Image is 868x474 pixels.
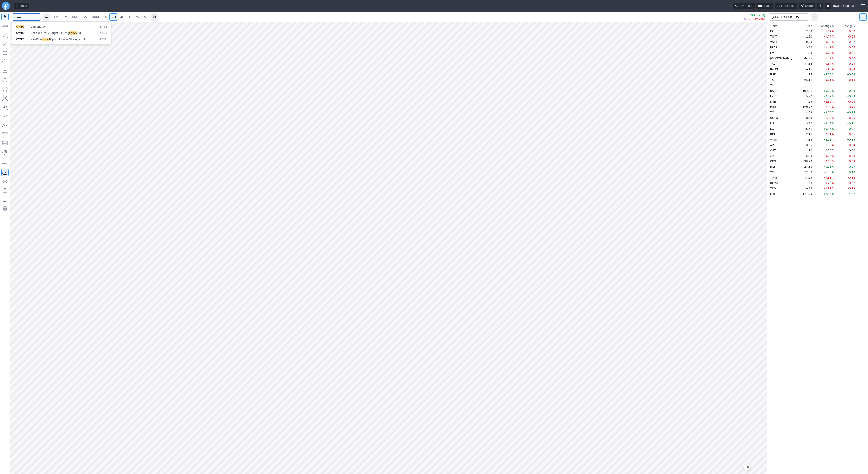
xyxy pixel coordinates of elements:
[847,89,855,92] span: +0.33
[770,40,777,44] span: VNET
[849,149,855,152] span: 0.00
[799,120,813,126] td: 3.32
[1,49,9,57] button: Rectangle
[127,13,134,21] a: D
[770,94,774,98] span: LX
[31,31,69,35] span: Defiance Daily Target 2X Long
[1,178,9,185] button: Hide drawings
[823,192,831,196] span: +2.34
[832,111,834,114] span: %
[100,25,107,29] span: NYSE
[770,105,776,109] span: PDD
[832,62,834,65] span: %
[1,205,9,212] button: Remove all autosaved drawings
[848,160,855,163] span: -0.04
[81,15,88,19] span: 15M
[832,94,834,98] span: %
[1,122,9,129] button: Elliott waves
[118,13,126,21] a: 4H
[744,464,750,470] button: Jump to the most recent bar
[770,46,778,49] span: HUYA
[832,165,834,168] span: %
[799,126,813,131] td: 16.51
[848,78,855,82] span: -0.18
[770,84,775,87] span: XIN
[799,39,813,45] td: 9.63
[100,31,107,35] span: NASD
[823,89,831,92] span: +0.20
[817,3,823,9] button: Toggle dark mode
[770,143,774,147] span: API
[799,88,813,93] td: 162.81
[799,104,813,110] td: 129.47
[16,25,24,28] span: CVNA
[832,35,834,38] span: %
[762,4,771,8] span: Layout
[848,51,855,54] span: -0.01
[770,149,776,152] span: OST
[824,57,831,60] span: -1.02
[733,3,755,9] button: Chart tour
[103,15,107,19] span: 1H
[134,13,141,21] a: W
[52,13,60,21] a: 1M
[848,187,855,190] span: -0.19
[824,160,831,163] span: -0.10
[847,165,855,168] span: +0.07
[42,38,50,41] span: CVNA
[824,100,831,103] span: -2.39
[832,46,834,49] span: %
[848,181,855,185] span: -0.02
[799,93,813,99] td: 5.77
[824,176,831,179] span: -1.31
[120,15,124,19] span: 4H
[770,89,777,92] span: BABA
[825,3,831,9] button: Settings
[12,21,111,45] div: Search
[824,29,831,33] span: -1.14
[823,138,831,141] span: +4.08
[1,140,9,147] button: Position
[832,73,834,76] span: %
[31,38,42,41] span: YieldMax
[799,61,813,66] td: 11.14
[848,40,855,44] span: -0.32
[848,67,855,71] span: -0.24
[848,176,855,179] span: -0.18
[832,89,834,92] span: %
[799,115,813,120] td: 3.49
[1,160,9,167] button: Drawing mode: Single
[848,143,855,147] span: -0.04
[770,165,775,168] span: BILI
[1,94,9,102] button: XABCD
[832,143,834,147] span: %
[848,57,855,60] span: -0.46
[824,62,831,65] span: -0.54
[1,76,9,84] button: Ellipse
[847,170,855,174] span: +0.13
[43,13,50,21] button: Interval
[739,4,752,8] span: Chart tour
[1,22,9,29] button: Measure
[799,148,813,153] td: 1.70
[848,29,855,33] span: -0.03
[1,113,9,120] button: Brush
[833,4,858,8] span: [DATE] 4:38 PM ET
[833,84,834,87] span: -
[848,62,855,65] span: -0.06
[770,154,774,158] span: ZH
[848,46,855,49] span: -0.05
[823,170,831,174] span: +1.05
[63,15,68,19] span: 3M
[823,122,831,125] span: +3.43
[825,149,831,152] span: 0.00
[72,15,77,19] span: 5M
[799,34,813,39] td: 2.60
[770,24,778,28] div: Ticker
[832,132,834,136] span: %
[832,51,834,54] span: %
[775,3,797,9] button: Full screen
[832,100,834,103] span: %
[847,73,855,76] span: +0.06
[799,186,813,191] td: 9.92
